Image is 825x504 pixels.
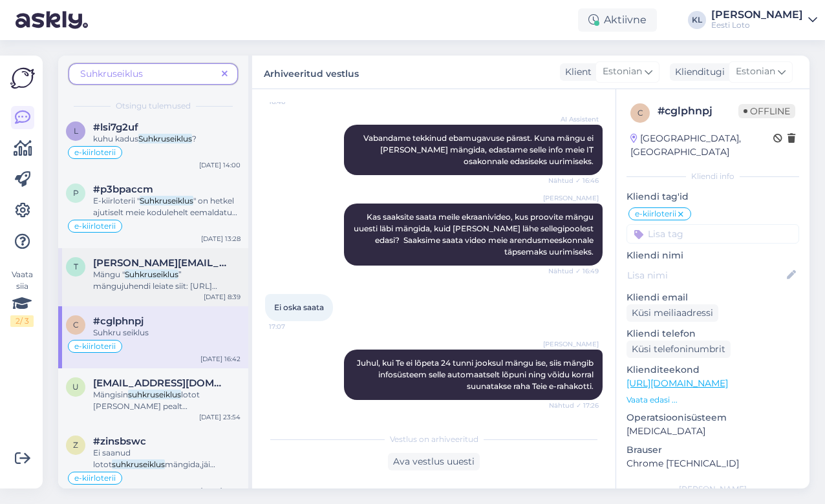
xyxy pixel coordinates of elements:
[711,20,803,30] div: Eesti Loto
[80,68,143,79] span: Suhkruseiklus
[357,358,595,391] span: Juhul, kui Te ei lõpeta 24 tunni jooksul mängu ise, siis mängib infosüsteem selle automaatselt lõ...
[548,266,599,276] span: Nähtud ✓ 16:49
[128,390,181,399] mark: suhkruseiklus
[627,190,799,204] p: Kliendi tag'id
[627,327,799,341] p: Kliendi telefon
[73,440,78,450] span: z
[200,486,241,496] div: [DATE] 17:03
[627,341,731,358] div: Küsi telefoninumbrit
[627,224,799,244] input: Lisa tag
[630,132,773,159] div: [GEOGRAPHIC_DATA], [GEOGRAPHIC_DATA]
[199,160,241,170] div: [DATE] 14:00
[543,193,599,203] span: [PERSON_NAME]
[388,453,480,470] div: Ava vestlus uuesti
[627,171,799,182] div: Kliendi info
[73,188,79,198] span: p
[74,126,78,136] span: l
[93,269,217,302] span: ” mängujuhendi leiate siit: [URL][DOMAIN_NAME]
[550,114,599,124] span: AI Assistent
[93,377,228,389] span: urlica.aal@mail.ee
[74,474,116,482] span: e-kiirloterii
[264,63,359,81] label: Arhiveeritud vestlus
[269,322,317,331] span: 17:07
[560,65,592,79] div: Klient
[93,184,153,195] span: #p3bpaccm
[74,342,116,350] span: e-kiirloterii
[72,382,79,392] span: u
[93,134,138,143] span: kuhu kadus
[93,315,144,327] span: #cglphnpj
[635,210,676,218] span: e-kiirloterii
[738,104,795,118] span: Offline
[10,315,34,327] div: 2 / 3
[627,291,799,304] p: Kliendi email
[688,11,706,29] div: KL
[200,354,241,364] div: [DATE] 16:42
[116,100,191,112] span: Otsingu tulemused
[204,292,241,302] div: [DATE] 8:39
[627,249,799,262] p: Kliendi nimi
[274,302,324,312] span: Ei oska saata
[199,412,241,422] div: [DATE] 23:54
[736,65,775,79] span: Estonian
[93,121,138,133] span: #lsi7g2uf
[269,97,317,107] span: 16:46
[627,268,784,282] input: Lisa nimi
[74,149,116,156] span: e-kiirloterii
[637,108,643,118] span: c
[93,390,128,399] span: Mängisin
[363,133,595,166] span: Vabandame tekkinud ebamugavuse pärast. Kuna mängu ei [PERSON_NAME] mängida, edastame selle info m...
[93,269,125,279] span: Mängu "
[93,257,228,269] span: tatjana.lobatch@mail.ee
[138,134,192,143] mark: Suhkruseiklus
[627,363,799,377] p: Klienditeekond
[10,66,35,90] img: Askly Logo
[125,269,178,279] mark: Suhkruseiklus
[627,457,799,470] p: Chrome [TECHNICAL_ID]
[627,304,718,322] div: Küsi meiliaadressi
[354,212,595,257] span: Kas saaksite saata meile ekraanivideo, kus proovite mängu uuesti läbi mängida, kuid [PERSON_NAME]...
[543,339,599,349] span: [PERSON_NAME]
[74,222,116,230] span: e-kiirloterii
[603,65,642,79] span: Estonian
[549,401,599,410] span: Nähtud ✓ 17:26
[578,8,657,32] div: Aktiivne
[627,377,728,389] a: [URL][DOMAIN_NAME]
[711,10,817,30] a: [PERSON_NAME]Eesti Loto
[627,425,799,438] p: [MEDICAL_DATA]
[93,436,146,447] span: #zinsbswc
[93,448,131,469] span: Ei saanud lotot
[627,483,799,495] div: [PERSON_NAME]
[10,269,34,327] div: Vaata siia
[192,134,197,143] span: ?
[658,103,738,119] div: # cglphnpj
[93,328,149,337] span: Suhkru seiklus
[74,262,78,271] span: t
[711,10,803,20] div: [PERSON_NAME]
[112,459,165,469] mark: suhkruseiklus
[627,443,799,457] p: Brauser
[548,176,599,185] span: Nähtud ✓ 16:46
[627,411,799,425] p: Operatsioonisüsteem
[670,65,725,79] div: Klienditugi
[627,394,799,406] p: Vaata edasi ...
[93,196,140,205] span: E-kiirloterii "
[390,434,478,445] span: Vestlus on arhiveeritud
[140,196,193,205] mark: Suhkruseiklus
[73,320,79,330] span: c
[201,234,241,244] div: [DATE] 13:28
